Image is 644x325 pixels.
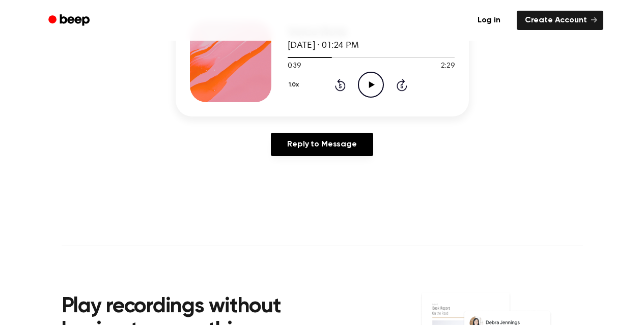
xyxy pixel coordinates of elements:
[271,133,373,156] a: Reply to Message
[288,61,301,72] span: 0:39
[288,76,303,94] button: 1.0x
[41,11,99,31] a: Beep
[517,11,603,30] a: Create Account
[288,41,359,50] span: [DATE] · 01:24 PM
[441,61,454,72] span: 2:29
[467,9,511,32] a: Log in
